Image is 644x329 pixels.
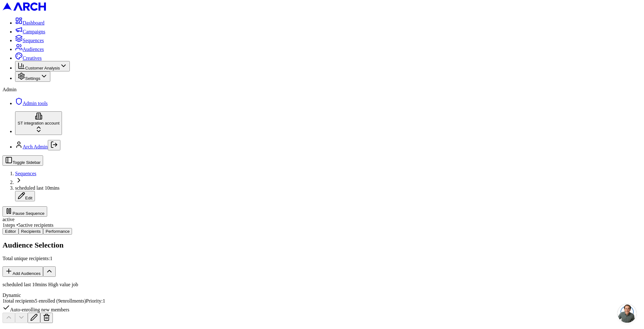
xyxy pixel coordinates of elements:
span: Dashboard [23,20,44,25]
a: Campaigns [15,29,45,34]
button: Edit [15,191,35,201]
a: Creatives [15,55,42,61]
span: Admin tools [23,101,48,106]
button: Settings [15,71,50,82]
h2: Audience Selection [3,241,641,249]
span: ST integration account [18,121,59,125]
span: 1 steps • 5 active recipients [3,222,53,228]
button: Recipients [19,228,43,235]
span: Audiences [23,47,44,52]
button: Pause Sequence [3,206,47,217]
span: Creatives [23,55,42,61]
button: Customer Analysis [15,61,70,71]
a: Sequences [15,38,44,43]
button: Performance [43,228,72,235]
span: Sequences [23,38,44,43]
button: Toggle Sidebar [3,155,43,166]
a: Admin tools [15,101,48,106]
a: Arch Admin [23,144,48,149]
a: Sequences [15,171,36,176]
button: Log out [48,140,60,150]
span: 5 enrolled [35,298,86,304]
span: Edit [25,196,32,200]
span: 1 total recipients [3,298,35,304]
p: Total unique recipients: 1 [3,256,641,261]
a: Open chat [618,304,636,323]
span: Auto-enrolling new members [3,307,69,312]
div: Dynamic [3,293,641,298]
div: Admin [3,87,641,92]
nav: breadcrumb [3,171,641,201]
span: Priority: 1 [86,298,105,304]
span: ( 9 enrollments) [55,298,86,304]
button: Add Audiences [3,266,43,277]
span: Toggle Sidebar [13,160,41,165]
button: Editor [3,228,19,235]
span: scheduled last 10mins [15,185,59,191]
p: scheduled last 10mins High value job [3,282,641,287]
span: Settings [25,76,40,81]
a: Audiences [15,47,44,52]
div: active [3,217,641,222]
a: Dashboard [15,20,44,25]
button: ST integration account [15,111,62,135]
span: Customer Analysis [25,66,60,70]
span: Campaigns [23,29,45,34]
